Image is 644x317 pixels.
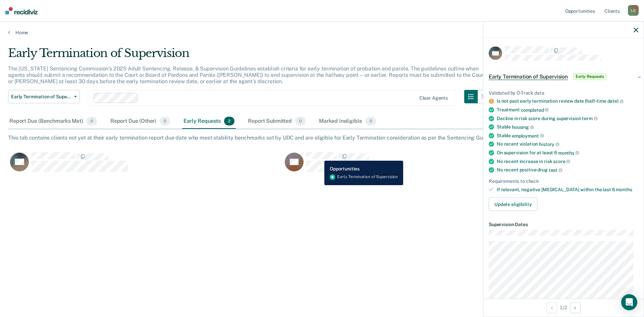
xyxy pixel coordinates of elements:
button: Previous Opportunity [546,302,557,313]
span: employment [512,133,544,138]
span: 2 [224,117,234,125]
div: 1 / 2 [483,299,644,316]
div: Clear agents [419,95,448,101]
div: Stable [497,124,638,130]
div: Early Requests [182,114,236,129]
div: L D [628,5,639,16]
div: Treatment [497,107,638,113]
span: months [558,150,579,155]
span: completed [521,107,549,112]
div: Report Due (Other) [109,114,171,129]
span: score [553,159,570,164]
span: history [539,142,559,147]
button: Next Opportunity [570,302,581,313]
span: Early Termination of Supervision [11,94,71,100]
div: Is not past early termination review date (half-time date) [497,98,638,104]
div: This tab contains clients not yet at their early termination report due date who meet stability b... [8,135,636,141]
div: On supervision for at least 6 [497,150,638,156]
div: Requirements to check [489,178,638,184]
span: 0 [160,117,170,125]
div: Early Termination of Supervision [8,46,491,65]
dt: Supervision Dates [489,222,638,227]
span: Early Requests [573,73,606,80]
span: term [582,116,597,121]
a: Home [8,30,636,36]
div: Marked Ineligible [318,114,377,129]
div: CaseloadOpportunityCell-208776 [283,152,557,178]
div: Report Due (Benchmarks Met) [8,114,98,129]
div: Early Termination of SupervisionEarly Requests [483,66,644,87]
div: Open Intercom Messenger [621,294,637,310]
span: Early Termination of Supervision [489,73,568,80]
span: 0 [87,117,97,125]
div: Decline in risk score during supervision [497,115,638,121]
div: Stable [497,133,638,139]
div: If relevant, negative [MEDICAL_DATA] within the last 6 [497,187,638,192]
span: 0 [295,117,306,125]
span: 0 [365,117,376,125]
span: test [549,167,562,172]
div: No recent positive drug [497,167,638,173]
img: Recidiviz [5,7,38,14]
div: No recent increase in risk [497,158,638,164]
p: The [US_STATE] Sentencing Commission’s 2025 Adult Sentencing, Release, & Supervision Guidelines e... [8,65,485,85]
div: Report Submitted [247,114,307,129]
span: months [616,187,632,192]
button: Update eligibility [489,198,537,211]
div: Validated by O-Track data [489,90,638,96]
span: housing [512,124,534,129]
div: CaseloadOpportunityCell-205339 [8,152,283,178]
div: No recent violation [497,141,638,147]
